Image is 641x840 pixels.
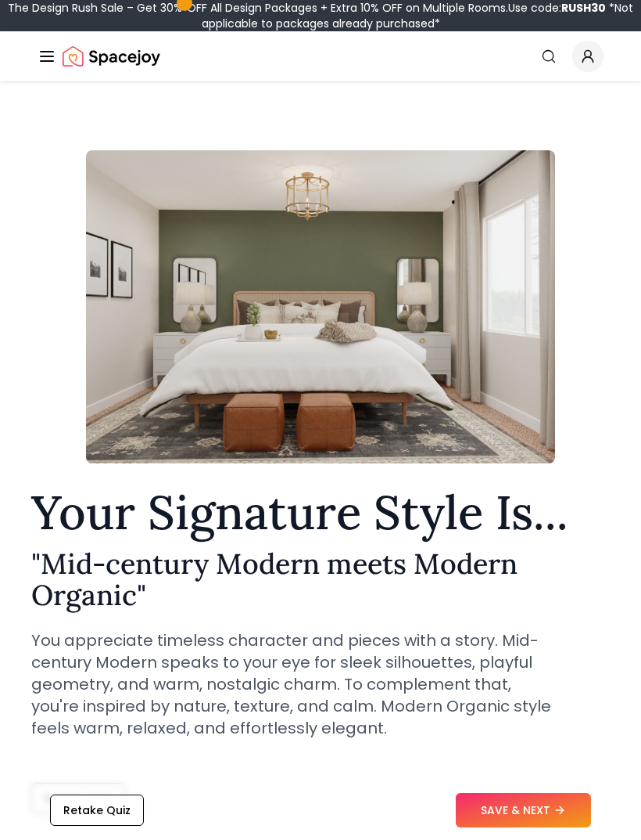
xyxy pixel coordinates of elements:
nav: Global [38,31,603,81]
img: Mid-century Modern meets Modern Organic Style Example [86,150,555,463]
h1: Your Signature Style Is... [31,488,610,535]
button: SAVE & NEXT [456,793,591,827]
img: Spacejoy Logo [63,41,160,72]
button: Retake Quiz [50,795,144,826]
a: Spacejoy [63,41,160,72]
p: You appreciate timeless character and pieces with a story. Mid-century Modern speaks to your eye ... [31,629,557,739]
h2: " Mid-century Modern meets Modern Organic " [31,548,610,611]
